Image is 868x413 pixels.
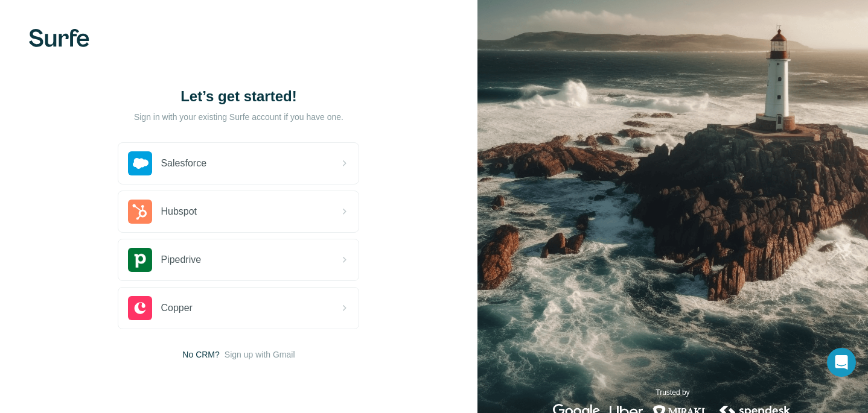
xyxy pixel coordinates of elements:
[128,248,152,272] img: pipedrive's logo
[161,156,206,171] span: Salesforce
[182,348,219,361] span: No CRM?
[29,29,89,47] img: Surfe's logo
[118,87,359,106] h1: Let’s get started!
[161,253,201,267] span: Pipedrive
[128,200,152,224] img: hubspot's logo
[134,111,343,123] p: Sign in with your existing Surfe account if you have one.
[225,348,295,361] button: Sign up with Gmail
[161,204,197,219] span: Hubspot
[161,301,192,315] span: Copper
[656,387,689,398] p: Trusted by
[827,348,856,377] div: Open Intercom Messenger
[128,151,152,175] img: salesforce's logo
[128,296,152,320] img: copper's logo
